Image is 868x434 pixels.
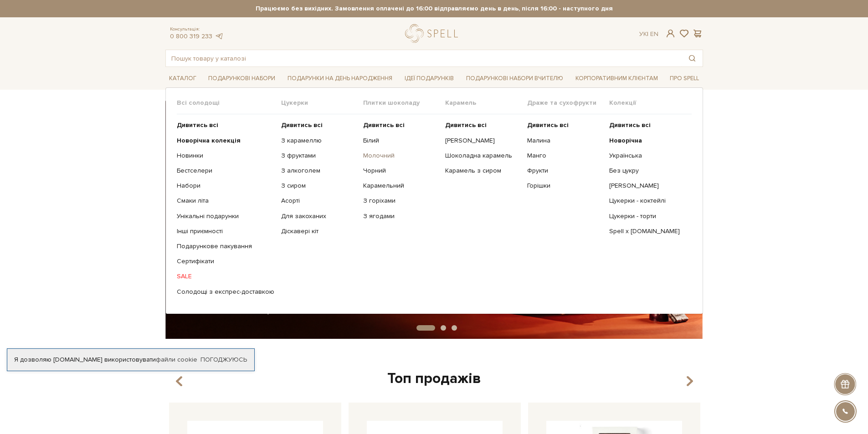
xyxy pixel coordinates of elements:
a: 0 800 319 233 [170,32,212,40]
a: Солодощі з експрес-доставкою [177,288,274,296]
a: Цукерки - коктейлі [609,197,684,205]
a: Унікальні подарунки [177,212,274,220]
a: [PERSON_NAME] [445,137,520,145]
div: Топ продажів [165,369,703,388]
a: Цукерки - торти [609,212,684,220]
a: SALE [177,272,274,281]
a: Горішки [527,182,602,190]
a: Ідеї подарунків [401,71,457,86]
a: Молочний [363,152,438,160]
a: Набори [177,182,274,190]
a: Дивитись всі [445,121,520,129]
a: Подарункове пакування [177,242,274,250]
span: Драже та сухофрукти [527,99,609,107]
a: Інші приємності [177,227,274,235]
span: Консультація: [170,26,224,32]
a: Корпоративним клієнтам [572,71,662,86]
a: Шоколадна карамель [445,152,520,160]
a: Малина [527,137,602,145]
span: Карамель [445,99,527,107]
a: [PERSON_NAME] [609,182,684,190]
span: | [647,30,648,38]
a: Новинки [177,152,274,160]
a: Без цукру [609,167,684,175]
b: Дивитись всі [527,121,569,129]
a: Новорічна [609,137,684,145]
a: Карамель з сиром [445,167,520,175]
a: Spell x [DOMAIN_NAME] [609,227,684,235]
a: З ягодами [363,212,438,220]
b: Дивитись всі [609,121,651,129]
button: Пошук товару у каталозі [682,50,703,66]
a: Каталог [165,71,200,86]
a: Для закоханих [281,212,356,220]
button: Carousel Page 3 [452,325,457,331]
a: Фрукти [527,167,602,175]
b: Новорічна колекція [177,137,241,144]
a: Карамельний [363,182,438,190]
a: Смаки літа [177,197,274,205]
a: Дивитись всі [609,121,684,129]
a: З алкоголем [281,167,356,175]
button: Carousel Page 1 (Current Slide) [416,325,435,331]
span: Плитки шоколаду [363,99,445,107]
a: Бестселери [177,167,274,175]
a: З горіхами [363,197,438,205]
a: файли cookie [156,356,197,363]
a: Про Spell [666,71,703,86]
a: Чорний [363,167,438,175]
button: Carousel Page 2 [441,325,446,331]
div: Carousel Pagination [165,324,703,332]
b: Дивитись всі [445,121,487,129]
a: Дивитись всі [177,121,274,129]
div: Ук [639,30,658,38]
a: Новорічна колекція [177,137,274,145]
a: Дивитись всі [281,121,356,129]
a: Подарунки на День народження [284,71,396,86]
a: З сиром [281,182,356,190]
b: Новорічна [609,137,642,144]
strong: Працюємо без вихідних. Замовлення оплачені до 16:00 відправляємо день в день, після 16:00 - насту... [165,5,703,13]
a: En [650,30,658,38]
span: Цукерки [281,99,363,107]
b: Дивитись всі [363,121,405,129]
a: З карамеллю [281,137,356,145]
span: Колекції [609,99,691,107]
b: Дивитись всі [281,121,323,129]
a: Дивитись всі [527,121,602,129]
a: Білий [363,137,438,145]
span: Всі солодощі [177,99,281,107]
div: Каталог [165,87,703,314]
a: Українська [609,152,684,160]
a: Манго [527,152,602,160]
a: Дивитись всі [363,121,438,129]
input: Пошук товару у каталозі [166,50,682,66]
a: telegram [215,32,224,40]
b: Дивитись всі [177,121,218,129]
a: Погоджуюсь [200,356,247,364]
a: Діскавері кіт [281,227,356,235]
a: Сертифікати [177,257,274,266]
a: Асорті [281,197,356,205]
div: Я дозволяю [DOMAIN_NAME] використовувати [7,356,254,364]
a: Подарункові набори Вчителю [462,71,567,86]
a: Подарункові набори [205,71,279,86]
a: З фруктами [281,152,356,160]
